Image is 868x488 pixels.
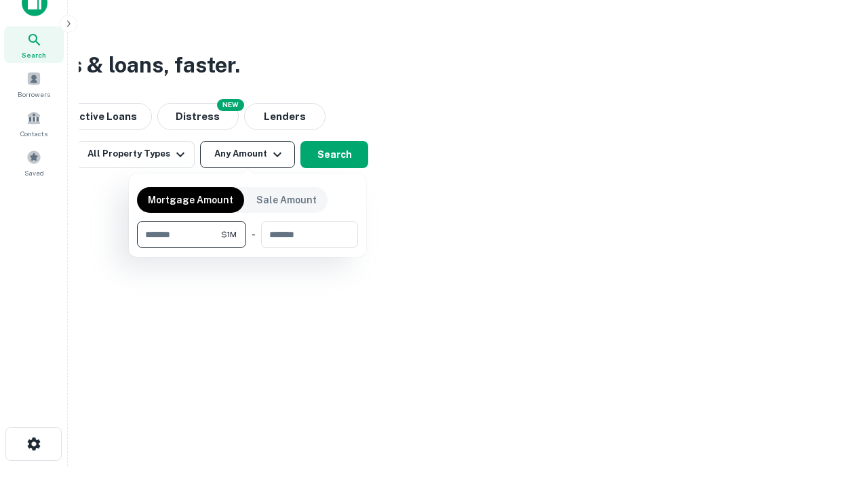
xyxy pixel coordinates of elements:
[148,192,233,207] p: Mortgage Amount
[800,380,868,445] iframe: Chat Widget
[256,192,317,207] p: Sale Amount
[221,228,237,241] span: $1M
[252,221,256,248] div: -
